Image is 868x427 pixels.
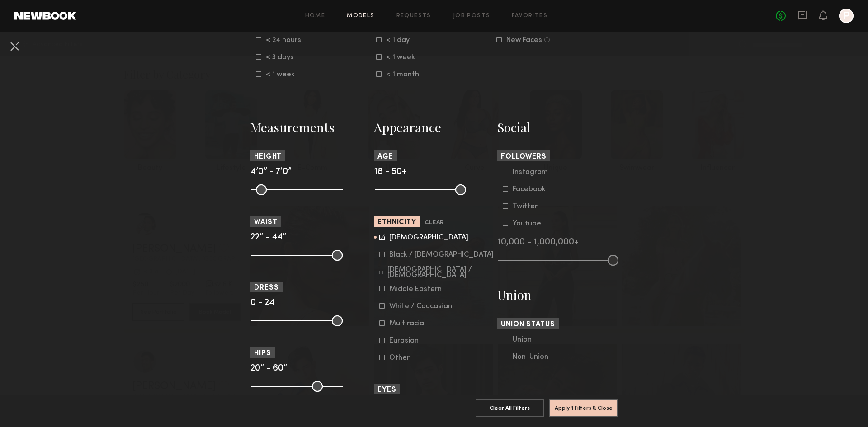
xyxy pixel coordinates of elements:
[425,218,444,228] button: Clear
[513,169,548,175] div: Instagram
[377,219,416,226] span: Ethnicity
[374,168,406,176] span: 18 - 50+
[396,13,431,19] a: Requests
[497,119,618,136] h3: Social
[7,39,22,53] button: Cancel
[250,364,287,373] span: 20” - 60”
[513,204,548,209] div: Twitter
[512,13,547,19] a: Favorites
[254,285,279,291] span: Dress
[266,38,301,43] div: < 24 hours
[501,321,555,328] span: Union Status
[389,304,452,309] div: White / Caucasian
[389,252,494,258] div: Black / [DEMOGRAPHIC_DATA]
[389,338,425,343] div: Eurasian
[506,38,542,43] div: New Faces
[250,168,292,176] span: 4’0” - 7’0”
[347,13,374,19] a: Models
[549,399,618,417] button: Apply 1 Filters & Close
[476,399,544,417] button: Clear All Filters
[374,119,494,136] h3: Appearance
[254,219,278,226] span: Waist
[266,72,301,77] div: < 1 week
[453,13,491,19] a: Job Posts
[386,55,421,60] div: < 1 week
[389,235,468,240] div: [DEMOGRAPHIC_DATA]
[839,9,854,23] a: P
[386,38,421,43] div: < 1 day
[497,239,618,247] div: 10,000 - 1,000,000+
[497,286,618,304] h3: Union
[250,119,371,136] h3: Measurements
[305,13,325,19] a: Home
[389,321,426,326] div: Multiracial
[387,267,494,278] div: [DEMOGRAPHIC_DATA] / [DEMOGRAPHIC_DATA]
[513,221,548,226] div: Youtube
[266,55,301,60] div: < 3 days
[386,72,421,77] div: < 1 month
[7,39,22,55] common-close-button: Cancel
[250,299,274,307] span: 0 - 24
[389,286,442,292] div: Middle Eastern
[250,233,286,242] span: 22” - 44”
[513,337,548,343] div: Union
[377,154,393,160] span: Age
[501,154,547,160] span: Followers
[389,355,425,361] div: Other
[377,387,396,394] span: Eyes
[513,187,548,192] div: Facebook
[254,350,271,357] span: Hips
[513,354,548,360] div: Non-Union
[254,154,282,160] span: Height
